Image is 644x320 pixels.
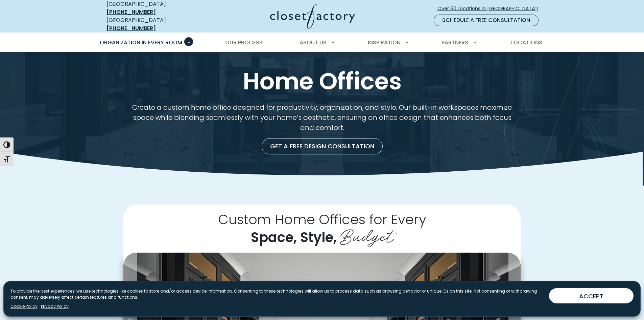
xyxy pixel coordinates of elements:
[442,39,468,46] span: Partners
[251,228,337,247] span: Space, Style,
[106,24,156,32] a: [PHONE_NUMBER]
[368,39,401,46] span: Inspiration
[511,39,542,46] span: Locations
[437,3,544,15] a: Over 60 Locations in [GEOGRAPHIC_DATA]!
[218,210,426,229] span: Custom Home Offices for Every
[434,15,539,26] a: Schedule a Free Consultation
[262,138,383,154] a: Get a Free Design Consultation
[340,221,393,248] span: Budget
[123,102,521,133] p: Create a custom home office designed for productivity, organization, and style. Our built-in work...
[106,16,205,33] div: [GEOGRAPHIC_DATA]
[437,5,544,12] span: Over 60 Locations in [GEOGRAPHIC_DATA]!
[270,4,355,29] img: Closet Factory Logo
[41,303,69,310] a: Privacy Policy
[300,39,327,46] span: About Us
[10,303,38,310] a: Cookie Policy
[100,39,182,46] span: Organization in Every Room
[225,39,263,46] span: Our Process
[95,33,549,52] nav: Primary Menu
[10,288,544,300] p: To provide the best experiences, we use technologies like cookies to store and/or access device i...
[105,68,539,94] h1: Home Offices
[106,8,156,16] a: [PHONE_NUMBER]
[549,288,634,303] button: ACCEPT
